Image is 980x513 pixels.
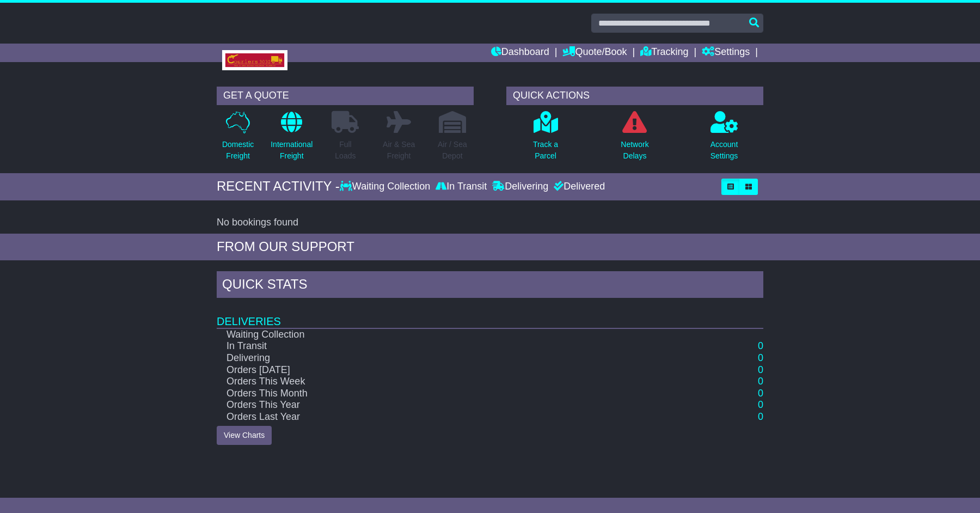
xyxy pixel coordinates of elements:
a: Track aParcel [532,111,559,168]
td: Orders This Year [217,399,685,411]
a: NetworkDelays [620,111,649,168]
a: 0 [758,388,763,399]
div: Delivered [551,181,605,193]
a: 0 [758,411,763,422]
a: 0 [758,376,763,387]
a: 0 [758,364,763,375]
p: Air & Sea Freight [383,139,415,162]
p: Network Delays [621,139,648,162]
a: Settings [702,44,750,62]
div: Quick Stats [217,271,763,301]
div: GET A QUOTE [217,87,474,105]
div: FROM OUR SUPPORT [217,239,763,255]
div: In Transit [433,181,489,193]
a: 0 [758,340,763,351]
a: Tracking [640,44,688,62]
p: Account Settings [710,139,738,162]
td: Orders This Month [217,388,685,400]
p: International Freight [271,139,313,162]
div: QUICK ACTIONS [506,87,763,105]
p: Domestic Freight [222,139,254,162]
a: Quote/Book [562,44,627,62]
div: No bookings found [217,217,763,229]
a: View Charts [217,426,272,445]
td: Orders This Week [217,376,685,388]
td: In Transit [217,340,685,352]
a: DomesticFreight [222,111,254,168]
p: Air / Sea Depot [438,139,467,162]
a: 0 [758,352,763,363]
td: Waiting Collection [217,328,685,341]
td: Orders [DATE] [217,364,685,376]
td: Delivering [217,352,685,364]
td: Deliveries [217,301,763,328]
a: 0 [758,399,763,410]
div: RECENT ACTIVITY - [217,179,340,194]
a: Dashboard [491,44,549,62]
p: Track a Parcel [533,139,558,162]
td: Orders Last Year [217,411,685,423]
p: Full Loads [332,139,359,162]
a: InternationalFreight [270,111,313,168]
div: Waiting Collection [340,181,433,193]
a: AccountSettings [710,111,739,168]
div: Delivering [489,181,551,193]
